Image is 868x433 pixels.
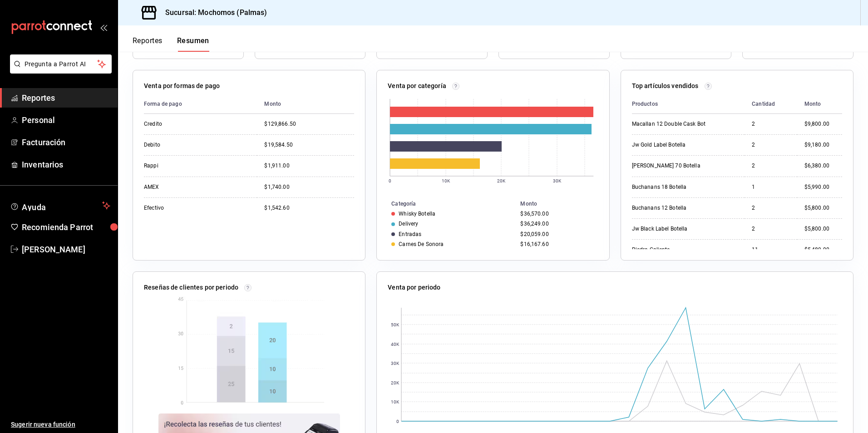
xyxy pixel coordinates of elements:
[804,225,842,233] div: $5,800.00
[158,7,267,18] h3: Sucursal: Mochomos (Palmas)
[391,322,399,327] text: 50K
[388,283,440,292] p: Venta por periodo
[177,36,209,52] button: Resumen
[804,162,842,170] div: $6,380.00
[264,183,354,191] div: $1,740.00
[752,225,790,233] div: 2
[553,178,562,183] text: 30K
[745,94,797,114] th: Cantidad
[399,241,444,247] div: Carnes De Sonora
[257,94,354,114] th: Monto
[520,231,594,237] div: $20,059.00
[144,283,238,292] p: Reseñas de clientes por periodo
[632,246,723,254] div: Piedra Caliente
[442,178,450,183] text: 10K
[22,158,110,171] span: Inventarios
[11,420,110,429] span: Sugerir nueva función
[264,120,354,128] div: $129,866.50
[632,120,723,128] div: Macallan 12 Double Cask Bot
[752,246,790,254] div: 11
[391,361,399,366] text: 30K
[632,141,723,149] div: Jw Gold Label Botella
[144,204,235,212] div: Efectivo
[389,178,391,183] text: 0
[632,204,723,212] div: Buchanans 12 Botella
[399,211,435,217] div: Whisky Botella
[22,200,99,211] span: Ayuda
[632,81,699,91] p: Top artículos vendidos
[391,342,399,347] text: 40K
[264,141,354,149] div: $19,584.50
[264,204,354,212] div: $1,542.60
[632,225,723,233] div: Jw Black Label Botella
[22,114,110,126] span: Personal
[25,59,98,69] span: Pregunta a Parrot AI
[804,183,842,191] div: $5,990.00
[133,36,163,52] button: Reportes
[391,399,399,404] text: 10K
[752,204,790,212] div: 2
[632,162,723,170] div: [PERSON_NAME] 70 Botella
[100,24,107,31] button: open_drawer_menu
[804,141,842,149] div: $9,180.00
[22,243,110,256] span: [PERSON_NAME]
[133,36,209,52] div: navigation tabs
[752,162,790,170] div: 2
[632,183,723,191] div: Buchanans 18 Botella
[752,141,790,149] div: 2
[22,136,110,148] span: Facturación
[388,81,446,91] p: Venta por categoría
[632,94,745,114] th: Productos
[497,178,506,183] text: 20K
[144,81,220,91] p: Venta por formas de pago
[797,94,842,114] th: Monto
[144,162,235,170] div: Rappi
[399,231,421,237] div: Entradas
[520,221,594,227] div: $36,249.00
[144,120,235,128] div: Credito
[22,221,110,233] span: Recomienda Parrot
[144,94,257,114] th: Forma de pago
[804,120,842,128] div: $9,800.00
[752,120,790,128] div: 2
[517,199,609,209] th: Monto
[396,419,399,424] text: 0
[144,183,235,191] div: AMEX
[804,204,842,212] div: $5,800.00
[6,66,112,75] a: Pregunta a Parrot AI
[10,54,112,74] button: Pregunta a Parrot AI
[804,246,842,254] div: $5,489.00
[391,380,399,385] text: 20K
[399,221,418,227] div: Delivery
[144,141,235,149] div: Debito
[520,211,594,217] div: $36,570.00
[520,241,594,247] div: $16,167.60
[22,92,110,104] span: Reportes
[377,199,517,209] th: Categoría
[752,183,790,191] div: 1
[264,162,354,170] div: $1,911.00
